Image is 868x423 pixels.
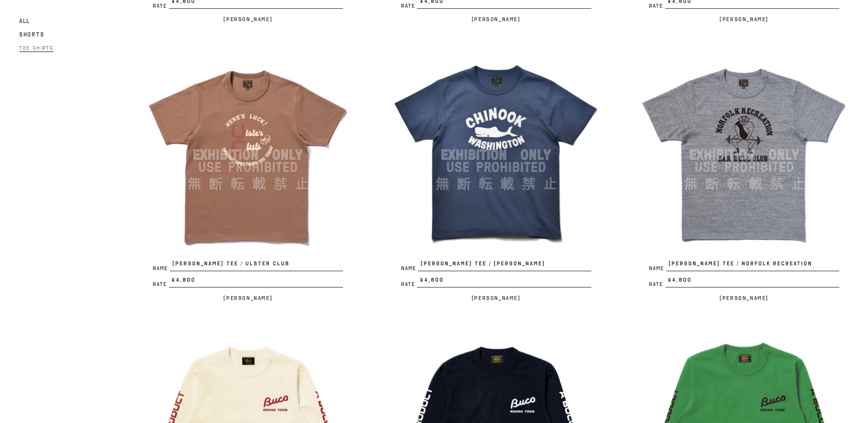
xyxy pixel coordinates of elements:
[153,282,169,287] span: Rate
[19,45,53,52] span: Tee Shirts
[639,13,849,25] p: [PERSON_NAME]
[143,50,353,303] a: JOE MCCOY TEE / ULSTER CLUB Name[PERSON_NAME] TEE / ULSTER CLUB Rate¥4,800 [PERSON_NAME]
[665,276,839,287] span: ¥4,800
[639,292,849,304] p: [PERSON_NAME]
[143,292,353,304] p: [PERSON_NAME]
[170,260,343,271] span: [PERSON_NAME] TEE / ULSTER CLUB
[649,3,665,9] span: Rate
[666,260,839,271] span: [PERSON_NAME] TEE / NORFOLK RECREATION
[169,276,343,287] span: ¥4,800
[19,15,30,27] a: All
[391,50,600,260] img: JOE MCCOY TEE / CHINOOK
[391,292,600,304] p: [PERSON_NAME]
[153,266,170,271] span: Name
[649,266,666,271] span: Name
[639,50,849,260] img: JOE MCCOY TEE / NORFOLK RECREATION
[639,50,849,303] a: JOE MCCOY TEE / NORFOLK RECREATION Name[PERSON_NAME] TEE / NORFOLK RECREATION Rate¥4,800 [PERSON_...
[19,29,45,40] a: Shorts
[19,31,45,38] span: Shorts
[417,276,591,287] span: ¥4,800
[401,3,417,9] span: Rate
[401,282,417,287] span: Rate
[649,282,665,287] span: Rate
[143,13,353,25] p: [PERSON_NAME]
[143,50,353,260] img: JOE MCCOY TEE / ULSTER CLUB
[401,266,418,271] span: Name
[418,260,591,271] span: [PERSON_NAME] TEE / [PERSON_NAME]
[391,13,600,25] p: [PERSON_NAME]
[391,50,600,303] a: JOE MCCOY TEE / CHINOOK Name[PERSON_NAME] TEE / [PERSON_NAME] Rate¥4,800 [PERSON_NAME]
[19,42,53,54] a: Tee Shirts
[19,18,30,25] span: All
[153,3,169,9] span: Rate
